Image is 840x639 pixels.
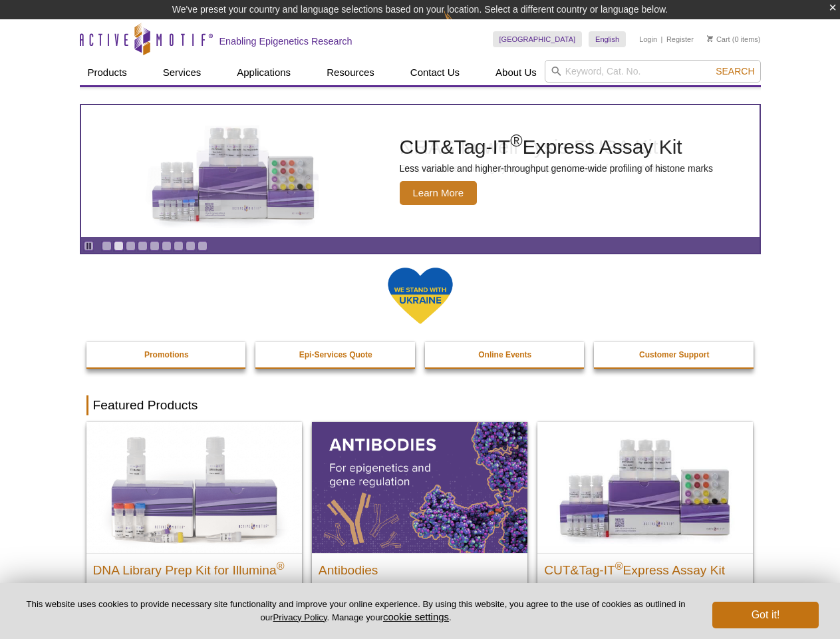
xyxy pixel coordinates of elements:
img: CUT&Tag-IT® Express Assay Kit [537,422,753,552]
strong: Online Events [478,350,531,359]
button: Got it! [712,602,819,628]
h2: DNA Library Prep Kit for Illumina [93,557,295,577]
li: (0 items) [707,31,761,47]
a: Epi-Services Quote [255,342,416,367]
a: CUT&Tag-IT® Express Assay Kit CUT&Tag-IT®Express Assay Kit Less variable and higher-throughput ge... [537,422,753,624]
strong: Customer Support [639,350,709,359]
a: English [589,31,626,47]
a: Go to slide 1 [102,241,112,251]
p: Fast, sensitive, and highly specific quantification of human NRAS. [400,162,670,174]
img: Change Here [444,10,479,41]
a: Products [80,60,135,85]
a: NRAS In-well Lysis ELISA Kit NRAS In-well Lysis ELISA Kit Fast, sensitive, and highly specific qu... [81,105,760,237]
h2: NRAS In-well Lysis ELISA Kit [400,137,670,157]
h2: Featured Products [86,395,754,415]
a: Go to slide 5 [150,241,160,251]
strong: Promotions [144,350,189,359]
a: Services [155,60,210,85]
img: NRAS In-well Lysis ELISA Kit [134,125,333,217]
a: Go to slide 6 [162,241,172,251]
a: Customer Support [594,342,755,367]
a: Go to slide 9 [198,241,208,251]
a: DNA Library Prep Kit for Illumina DNA Library Prep Kit for Illumina® Dual Index NGS Kit for ChIP-... [86,422,302,637]
li: | [661,31,663,47]
img: All Antibodies [312,422,527,552]
button: Search [712,65,758,77]
img: Your Cart [707,35,713,42]
a: Go to slide 3 [126,241,136,251]
a: Applications [229,60,299,85]
a: Go to slide 4 [138,241,148,251]
a: Online Events [425,342,586,367]
h2: CUT&Tag-IT Express Assay Kit [544,557,746,577]
img: We Stand With Ukraine [387,266,454,325]
a: [GEOGRAPHIC_DATA] [493,31,583,47]
span: Learn More [400,181,478,205]
a: Privacy Policy [273,612,327,622]
a: Register [666,35,694,44]
button: cookie settings [383,611,449,622]
a: Promotions [86,342,247,367]
a: Go to slide 2 [114,241,124,251]
a: Toggle autoplay [84,241,94,251]
input: Keyword, Cat. No. [545,60,761,83]
a: All Antibodies Antibodies Application-tested antibodies for ChIP, CUT&Tag, and CUT&RUN. [312,422,527,624]
a: Login [639,35,657,44]
a: Go to slide 8 [186,241,196,251]
a: Resources [319,60,382,85]
a: About Us [488,60,545,85]
strong: Epi-Services Quote [299,350,372,359]
sup: ® [615,560,623,571]
p: This website uses cookies to provide necessary site functionality and improve your online experie... [21,598,690,624]
span: Search [716,66,754,77]
img: DNA Library Prep Kit for Illumina [86,422,302,552]
article: NRAS In-well Lysis ELISA Kit [81,105,760,237]
sup: ® [277,560,285,571]
h2: Enabling Epigenetics Research [219,35,352,47]
a: Go to slide 7 [174,241,184,251]
h2: Antibodies [319,557,521,577]
a: Cart [707,35,730,44]
a: Contact Us [402,60,468,85]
